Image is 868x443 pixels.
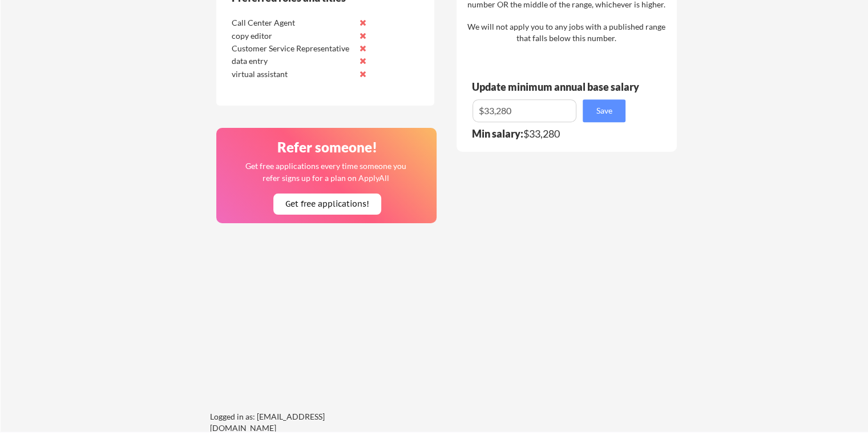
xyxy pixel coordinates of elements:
div: virtual assistant [232,69,352,80]
div: $33,280 [472,128,633,139]
div: Call Center Agent [232,17,352,29]
div: Get free applications every time someone you refer signs up for a plan on ApplyAll [244,160,407,184]
button: Get free applications! [273,194,381,215]
div: Logged in as: [EMAIL_ADDRESS][DOMAIN_NAME] [210,411,381,433]
div: Update minimum annual base salary [472,82,643,92]
strong: Min salary: [472,127,523,140]
button: Save [583,99,625,122]
input: E.g. $100,000 [473,99,576,122]
div: Customer Service Representative [232,43,352,54]
div: Refer someone! [221,140,433,154]
div: copy editor [232,30,352,42]
div: data entry [232,55,352,67]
